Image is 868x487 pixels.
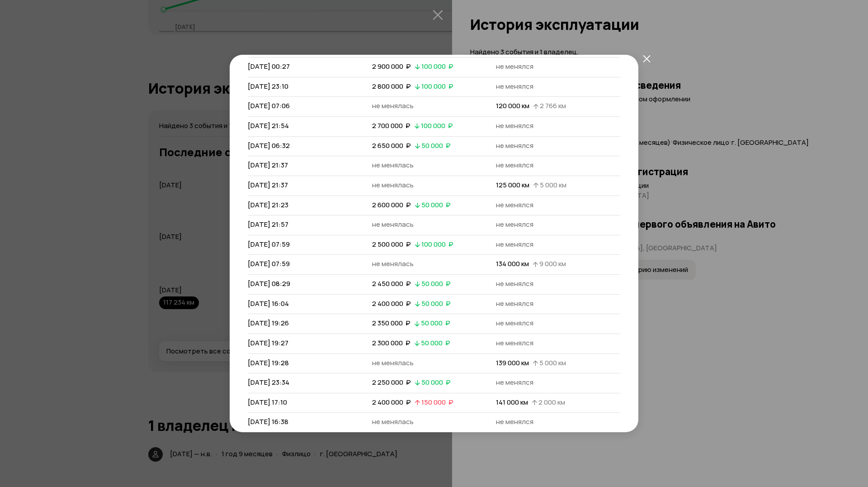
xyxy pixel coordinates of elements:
[372,62,411,71] span: 2 900 000 ₽
[496,338,533,348] span: не менялся
[496,180,529,190] span: 125 000 км
[372,299,411,308] span: 2 400 000 ₽
[496,358,529,368] span: 139 000 км
[496,200,533,210] span: не менялся
[540,180,566,190] span: 5 000 км
[496,239,533,249] span: не менялся
[496,160,533,170] span: не менялся
[496,417,533,426] span: не менялся
[248,121,289,130] span: [DATE] 21:54
[638,50,655,67] button: закрыть
[248,81,288,91] span: [DATE] 23:10
[372,338,410,348] span: 2 300 000 ₽
[496,141,533,150] span: не менялся
[248,318,289,328] span: [DATE] 19:26
[372,81,411,91] span: 2 800 000 ₽
[496,397,528,407] span: 141 000 км
[496,299,533,308] span: не менялся
[539,358,566,368] span: 5 000 км
[372,160,414,170] span: не менялась
[421,141,451,150] span: 50 000 ₽
[496,121,533,130] span: не менялся
[496,81,533,91] span: не менялся
[248,62,290,71] span: [DATE] 00:27
[372,200,411,210] span: 2 600 000 ₽
[372,101,414,110] span: не менялась
[538,397,565,407] span: 2 000 км
[421,81,453,91] span: 100 000 ₽
[372,141,411,150] span: 2 650 000 ₽
[496,101,529,110] span: 120 000 км
[421,299,451,308] span: 50 000 ₽
[248,338,288,348] span: [DATE] 19:27
[372,220,414,229] span: не менялась
[248,299,289,308] span: [DATE] 16:04
[248,200,288,210] span: [DATE] 21:23
[248,397,287,407] span: [DATE] 17:10
[372,239,411,249] span: 2 500 000 ₽
[496,259,529,268] span: 134 000 км
[372,259,414,268] span: не менялась
[248,417,288,426] span: [DATE] 16:38
[421,397,453,407] span: 150 000 ₽
[421,377,451,387] span: 50 000 ₽
[372,358,414,368] span: не менялась
[372,318,410,328] span: 2 350 000 ₽
[372,279,411,288] span: 2 450 000 ₽
[248,239,290,249] span: [DATE] 07:59
[496,377,533,387] span: не менялся
[248,377,289,387] span: [DATE] 23:34
[421,200,451,210] span: 50 000 ₽
[248,279,290,288] span: [DATE] 08:29
[540,101,566,110] span: 2 766 км
[372,121,410,130] span: 2 700 000 ₽
[496,318,533,328] span: не менялся
[496,220,533,229] span: не менялся
[421,239,453,249] span: 100 000 ₽
[248,141,290,150] span: [DATE] 06:32
[372,180,414,190] span: не менялась
[421,338,450,348] span: 50 000 ₽
[496,279,533,288] span: не менялся
[248,160,288,170] span: [DATE] 21:37
[421,318,450,328] span: 50 000 ₽
[421,121,453,130] span: 100 000 ₽
[421,279,451,288] span: 50 000 ₽
[372,397,411,407] span: 2 400 000 ₽
[372,417,414,426] span: не менялась
[248,358,289,368] span: [DATE] 19:28
[539,259,566,268] span: 9 000 км
[372,377,411,387] span: 2 250 000 ₽
[496,62,533,71] span: не менялся
[421,62,453,71] span: 100 000 ₽
[248,220,288,229] span: [DATE] 21:57
[248,101,290,110] span: [DATE] 07:06
[248,180,288,190] span: [DATE] 21:37
[248,259,290,268] span: [DATE] 07:59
